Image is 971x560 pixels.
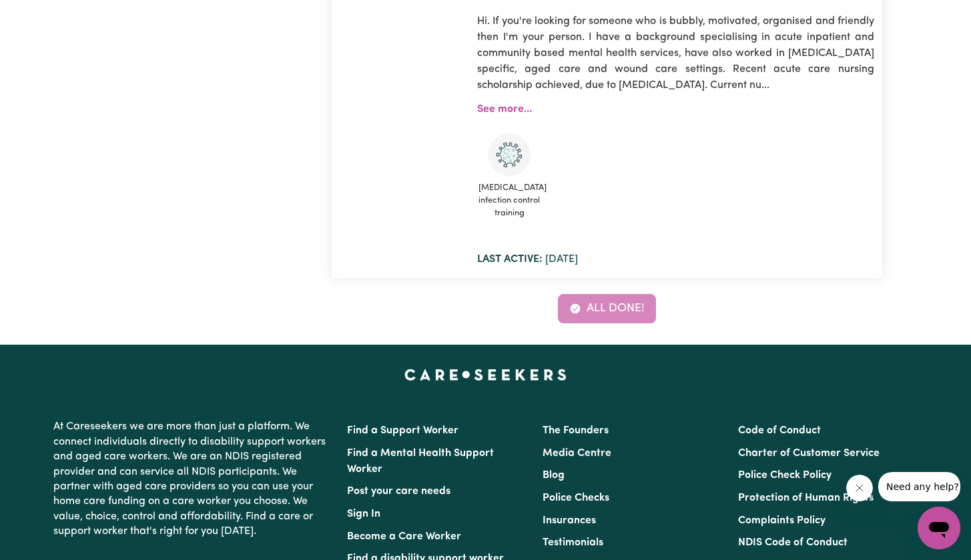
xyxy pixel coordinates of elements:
a: NDIS Code of Conduct [738,537,848,548]
span: [MEDICAL_DATA] infection control training [477,176,541,225]
a: Police Check Policy [738,470,832,481]
a: Charter of Customer Service [738,448,880,459]
a: Police Checks [543,493,609,503]
iframe: Close message [846,475,873,501]
iframe: Button to launch messaging window [918,507,960,549]
a: Sign In [347,509,380,519]
p: At Careseekers we are more than just a platform. We connect individuals directly to disability su... [53,414,331,544]
a: Post your care needs [347,486,450,497]
a: Careseekers home page [404,369,567,379]
a: Protection of Human Rights [738,493,874,503]
iframe: Message from company [878,472,960,501]
b: Last active: [477,254,543,265]
p: Hi. If you're looking for someone who is bubbly, motivated, organised and friendly then I'm your ... [477,5,874,101]
a: Blog [543,470,565,481]
img: CS Academy: COVID-19 Infection Control Training course completed [488,133,531,176]
a: Find a Mental Health Support Worker [347,448,494,475]
span: [DATE] [477,254,578,265]
a: Testimonials [543,537,603,548]
a: Find a Support Worker [347,425,458,436]
a: Media Centre [543,448,611,459]
a: Insurances [543,515,596,526]
a: See more... [477,104,532,115]
a: The Founders [543,425,609,436]
a: Become a Care Worker [347,531,461,542]
a: Code of Conduct [738,425,821,436]
a: Complaints Policy [738,515,826,526]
